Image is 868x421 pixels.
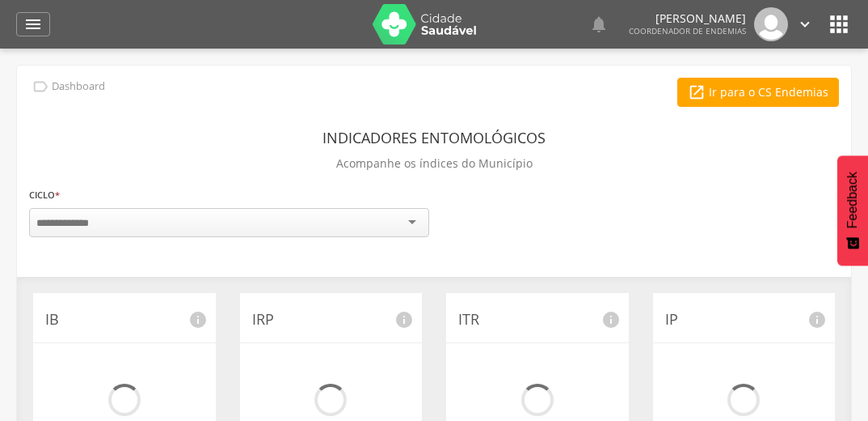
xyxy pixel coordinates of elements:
[458,309,617,330] p: ITR
[52,80,105,93] p: Dashboard
[677,78,839,107] a: Ir para o CS Endemias
[16,12,50,36] a: 
[845,172,860,228] span: Feedback
[629,13,746,24] p: [PERSON_NAME]
[32,78,49,96] i: 
[188,310,208,330] i: info
[796,7,814,41] a: 
[589,7,609,41] a: 
[589,15,609,34] i: 
[665,309,824,330] p: IP
[601,310,621,330] i: info
[394,310,414,330] i: info
[322,123,546,152] header: Indicadores Entomológicos
[336,152,533,175] p: Acompanhe os índices do Município
[23,15,43,34] i: 
[837,155,868,266] button: Feedback - Mostrar pesquisa
[826,11,852,37] i: 
[29,186,60,204] label: Ciclo
[629,25,746,36] span: Coordenador de Endemias
[688,83,706,101] i: 
[45,309,204,330] p: IB
[796,15,814,33] i: 
[807,310,827,330] i: info
[252,309,411,330] p: IRP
